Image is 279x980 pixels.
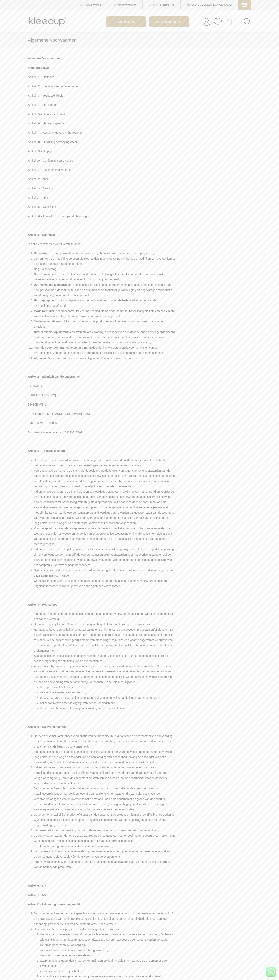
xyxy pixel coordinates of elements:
[28,74,175,80] p: Artikel 1 – Definities
[34,849,175,859] li: de in artikel 4 lid 3 van deze voorwaarden opgenomen gegevens, tenzij de ondernemer deze gegevens...
[40,932,175,942] li: die door de ondernemer tot stand zijn gebracht overeenkomstig specificaties van de consument; Dit...
[34,489,175,526] li: Indien de overeenkomst op afstand elektronisch wordt gesloten, kan in afwijking van het vorige li...
[34,319,175,329] li: : de natuurlijke of rechtspersoon die producten en/of diensten op afstand aan consumenten aanbiedt;
[34,329,175,345] li: : een overeenkomst waarbij in het kader van een door de ondernemer georganiseerd systeem voor ver...
[40,700,175,706] li: het al dan niet van toepassing zijn van het herroepingsrecht;
[244,18,251,26] a: Search
[153,18,185,25] span: Akoestische panelen
[28,121,175,126] p: Artikel 6 – Herroepingsrecht
[34,547,175,568] li: Indien één of meerdere bepalingen in deze algemene voorwaarden op enig moment geheel of gedeeltel...
[34,299,57,302] strong: Herroepingsrecht
[40,942,175,948] li: die duidelijk persoonlijk van aard zijn;
[28,66,50,69] strong: Inhoudsopgave:
[40,958,175,969] li: waarvan de prijs gebonden is aan schommelingen op de financiële markt waarop de ondernemer geen i...
[34,578,175,589] li: Onduidelijkheden over de uitleg of inhoud van één of meerdere bepalingen van onze voorwaarden, di...
[28,603,57,606] strong: Artikel 4 – Het aanbod
[34,357,66,360] strong: Algemene Voorwaarden
[34,468,175,489] li: Voordat de overeenkomst op afstand wordt gesloten, wordt de tekst van deze algemene voorwaarden a...
[34,664,175,674] li: Afbeeldingen bij producten zijn een waarheidsgetrouwe weergave van de aangeboden producten. Onder...
[28,383,175,389] p: Fleurworks
[34,786,175,812] li: De ondernemer kan zich – binnen wettelijke kaders – op de hoogte stellen of de consument aan zijn...
[40,690,175,695] li: de eventuele kosten van verzending;
[28,884,48,887] strong: Artikel 6 – NVT
[28,13,69,29] img: Kleedup
[28,233,55,236] strong: Artikel 1 – Definities
[28,725,66,728] strong: Artikel 5 – De overeenkomst
[28,149,175,154] p: Artikel 9 – De prijs
[34,828,175,833] li: het bezoekadres van de vestiging van de ondernemer waar de consument met klachten terecht kan;
[34,568,175,578] li: Situaties die niet in deze algemene voorwaarden zijn geregeld, dienen te worden beoordeeld ‘naar ...
[34,458,175,468] li: Deze algemene voorwaarden zijn van toepassing op elk aanbod van de ondernemer en op elke tot stan...
[34,320,51,323] strong: Ondernemer
[34,252,48,255] strong: Bedenktijd
[34,812,175,828] li: De ondernemer zal bij het product of dienst aan de consument de volgende informatie, schriftelijk...
[28,167,175,172] p: Artikel 11 – Levering en uitvoering
[28,204,175,210] p: Artikel 15 – Geschillen
[28,57,60,60] strong: Algemene Voorwaarden
[116,18,136,25] span: wandkleden
[28,176,175,182] p: Artikel 12 – NVT
[34,911,175,927] li: De ondernemer kan het herroepingsrecht van de consument uitsluiten voor producten zoals omschreve...
[28,402,175,407] p: 3648CB Wilnis
[34,611,175,622] li: Indien een aanbod een beperkte geldigheidsduur heeft of onder voorwaarden geschiedt, wordt dit na...
[34,356,175,361] li: : de onderhavige Algemene Voorwaarden van de ondernemer.
[34,653,175,664] li: Alle afbeeldingen, specificaties en gegevens in het aanbod zijn indicatief en kunnen geen aanleid...
[28,241,175,247] p: In deze voorwaarden wordt verstaan onder:
[28,420,175,426] p: KvK-nummer: 56908563
[34,251,175,256] li: : de termijn waarbinnen de consument gebruik kan maken van zijn herroepingsrecht;
[28,214,175,219] p: Artikel 16 – Aanvullende of afwijkende bepalingen
[34,765,175,786] li: Indien de overeenkomst elektronisch tot stand komt, treft de ondernemer passende technische en or...
[34,257,49,260] strong: Consument
[28,903,80,906] strong: Artikel 8 – Uitsluiting herroepingsrecht
[28,449,65,452] strong: Artikel 3 – Toepasselijkheid
[34,267,39,271] strong: Dag
[34,749,175,765] li: Indien de consument het aanbod langs elektronische weg heeft aanvaard, bevestigt de ondernemer on...
[203,18,211,26] img: account.svg
[34,526,175,547] li: Voor het geval dat naast deze algemene voorwaarden tevens specifieke product- of dienstenvoorwaar...
[40,948,175,953] li: die door hun aard niet kunnen worden teruggezonden;
[34,843,175,849] li: de informatie over garanties en bestaande service na aankoop;
[150,17,189,27] a: Akoestische panelen
[106,16,254,27] nav: Main menu
[34,859,175,870] li: Iedere overeenkomst wordt aangegaan onder de opschortende voorwaarden van voldoende beschikbaarhe...
[28,375,81,378] strong: Artikel 2 – Identiteit van de ondernemer
[34,256,175,266] li: : de natuurlijke persoon die niet handelt in de uitoefening van beroep of bedrijf en een overeenk...
[34,273,54,276] strong: Duurtransactie
[28,411,175,416] p: E-mailadres: [EMAIL_ADDRESS][DOMAIN_NAME]
[28,93,175,98] p: Artikel 3 – Toepasselijkheid
[28,102,175,107] p: Artikel 4 – Het aanbod
[34,627,175,653] li: Het aanbod bevat een volledige en nauwkeurige omschrijving van de aangeboden producten en/of dien...
[214,18,222,26] img: verlanglijstje.svg
[28,139,175,145] p: Artikel 8 – Uitsluiting herroepingsrecht
[40,953,175,958] li: die snel kunnen bederven of verouderen;
[34,833,175,843] li: de voorwaarden waaronder en de wijze waarop de consument van het herroepingsrecht gebruik kan mak...
[28,38,76,43] span: Algemene Voorwaarden
[28,112,175,117] p: Artikel 5 – De overeenkomst
[34,733,175,749] li: De overeenkomst komt, onder voorbehoud van het bepaalde in lid 4, tot stand op het moment van aan...
[34,283,70,286] strong: Duurzame gegevensdrager
[28,430,175,435] p: Btw-identificatienummer: NL173040810B01
[34,272,175,282] li: : een overeenkomst op afstand met betrekking tot een reeks van producten en/of diensten, waarvan ...
[34,308,175,319] li: : het modelformulier voor herroeping die de ondernemer ter beschikking stelt die een consument ka...
[28,84,175,89] p: Artikel 2 – Identiteit van de ondernemer
[34,330,69,334] strong: Overeenkomst op afstand
[28,130,175,135] p: Artikel 7 – Kosten in geval van herroeping
[34,674,175,711] li: Elk aanbod bevat zodanige informatie, dat voor de consument duidelijk is wat de rechten en verpli...
[40,969,175,974] li: voor losse kranten en tijdschriften;
[34,309,54,313] strong: Modelformulier
[34,266,175,272] li: : kalenderdag;
[40,685,175,690] li: de prijs inclusief belastingen;
[28,195,175,200] p: Artikel 14 – NVT
[40,706,175,711] li: de wijze van betaling, aflevering en uitvoering van de overeenkomst;
[34,346,88,349] strong: Techniek voor communicatie op afstand
[222,16,235,26] a: Your cart
[28,158,175,163] p: Artikel 10 – Conformiteit en garantie
[34,622,175,627] li: Het aanbod is vrijblijvend. De ondernemer is gerechtigd het aanbod te wijzigen en aan te passen.
[34,345,175,356] li: : middel dat kan worden gebruikt voor het sluiten van een overeenkomst, zonder dat consument en o...
[28,186,175,191] p: Artikel 13 – Betaling
[34,298,175,308] li: : de mogelijkheid voor de consument om binnen de bedenktijd af te zien van de overeenkomst op afs...
[40,695,175,700] li: de wijze waarop de overeenkomst tot stand zal komen en welke handelingen daarvoor nodig zijn;
[106,17,146,27] a: wandkleden
[28,393,175,398] p: [STREET_ADDRESS]
[34,282,175,298] li: : elk middel dat de consument of ondernemer in staat stelt om informatie die aan hem persoonlijk ...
